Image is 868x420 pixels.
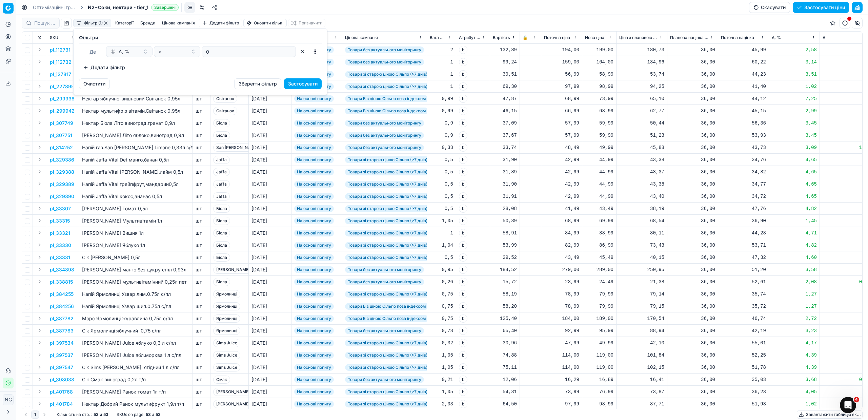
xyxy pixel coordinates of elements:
button: Очистити [79,78,110,89]
label: Фiльтри [79,34,322,41]
button: Зберегти фільтр [234,78,281,89]
span: Де [89,49,96,55]
span: Δ, % [119,48,129,55]
iframe: Intercom live chat [840,397,856,413]
span: > [158,48,161,55]
span: 4 [854,397,859,402]
button: Застосувати [284,78,322,89]
button: Додати фільтр [79,62,129,73]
